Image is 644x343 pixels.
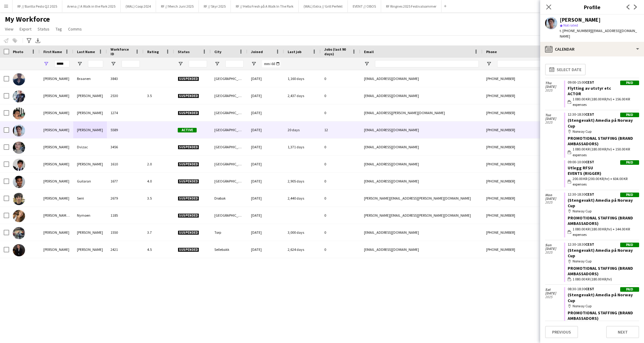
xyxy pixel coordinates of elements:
[585,242,594,247] span: CEST
[211,173,247,190] div: [GEOGRAPHIC_DATA]
[620,243,639,247] div: Paid
[568,160,639,164] div: 09:00-10:00
[40,104,73,121] div: [PERSON_NAME]
[178,230,199,235] span: Suspended
[348,0,381,12] button: EVENT // OBOS
[53,25,64,33] a: Tag
[284,190,321,207] div: 2,440 days
[573,226,639,237] span: 1 080.00 KR (180.00 KR/hr) + 144.00 KR expenses
[321,173,360,190] div: 0
[144,87,174,104] div: 3.5
[545,193,564,197] span: Mon
[364,61,369,67] button: Open Filter Menu
[107,87,144,104] div: 2530
[486,61,492,67] button: Open Filter Menu
[568,287,639,291] div: 08:30-18:30
[360,207,482,224] div: [PERSON_NAME][EMAIL_ADDRESS][PERSON_NAME][DOMAIN_NAME]
[284,87,321,104] div: 2,437 days
[40,173,73,190] div: [PERSON_NAME]
[251,61,257,67] button: Open Filter Menu
[482,224,561,241] div: [PHONE_NUMBER]
[606,326,639,338] button: Next
[13,159,25,171] img: Antonio A. Bianculli
[13,125,25,137] img: Anton Philippenko
[284,139,321,155] div: 1,371 days
[381,0,442,12] button: RF Ringnes 2025 Festivalsommer
[568,91,639,96] div: Actor
[482,139,561,155] div: [PHONE_NUMBER]
[107,207,144,224] div: 1185
[144,224,174,241] div: 3.7
[231,0,299,12] button: RF // Hello Fresh på A Walk In The Park
[107,156,144,172] div: 1610
[54,60,70,67] input: First Name Filter Input
[585,112,594,117] span: CEST
[360,173,482,190] div: [EMAIL_ADDRESS][DOMAIN_NAME]
[568,129,639,134] div: Norway Cup
[321,190,360,207] div: 0
[321,104,360,121] div: 0
[77,61,82,67] button: Open Filter Menu
[573,276,612,282] span: 1 080.00 KR (180.00 KR/hr)
[211,139,247,155] div: [GEOGRAPHIC_DATA]
[573,176,639,187] span: 200.00 KR (200.00 KR/hr) + 604.00 KR expenses
[73,207,107,224] div: Nymoen
[107,139,144,155] div: 3456
[73,87,107,104] div: [PERSON_NAME]
[211,224,247,241] div: Torp
[545,326,578,338] button: Previous
[13,210,25,222] img: Kristine Antonia Nymoen
[284,173,321,190] div: 2,905 days
[40,224,73,241] div: [PERSON_NAME]
[545,113,564,117] span: Tue
[62,0,121,12] button: Arena // A Walk in the Park 2025
[321,121,360,138] div: 12
[13,90,25,103] img: Anton Lundgren
[284,224,321,241] div: 3,000 days
[262,60,280,67] input: Joined Filter Input
[545,121,564,124] span: 2025
[321,224,360,241] div: 0
[107,224,144,241] div: 1550
[568,208,639,214] div: Norway Cup
[545,81,564,85] span: Thu
[68,26,82,32] span: Comms
[360,190,482,207] div: [PERSON_NAME][EMAIL_ADDRESS][PERSON_NAME][DOMAIN_NAME]
[482,156,561,172] div: [PHONE_NUMBER]
[585,287,594,291] span: CEST
[56,26,62,32] span: Tag
[482,87,561,104] div: [PHONE_NUMBER]
[73,241,107,258] div: [PERSON_NAME]
[545,88,564,92] span: 2025
[178,247,199,252] span: Suspended
[107,173,144,190] div: 1677
[360,121,482,138] div: [EMAIL_ADDRESS][DOMAIN_NAME]
[144,173,174,190] div: 4.0
[545,251,564,254] span: 2025
[211,87,247,104] div: [GEOGRAPHIC_DATA]
[568,292,633,303] a: (Stengevakt) Amedia på Norway Cup
[247,224,284,241] div: [DATE]
[482,190,561,207] div: [PHONE_NUMBER]
[5,15,50,24] span: My Workforce
[178,162,199,167] span: Suspended
[545,295,564,299] span: 2025
[35,25,52,33] a: Status
[13,0,62,12] button: RF // Barilla Pesto Q2 2025
[585,160,594,164] span: CEST
[573,96,639,107] span: 1 080.00 KR (180.00 KR/hr) + 156.00 KR expenses
[620,193,639,197] div: Paid
[40,87,73,104] div: [PERSON_NAME]
[43,49,62,54] span: First Name
[482,207,561,224] div: [PHONE_NUMBER]
[2,25,16,33] a: View
[13,227,25,239] img: Markus antoni Arntzen
[545,247,564,251] span: [DATE]
[563,23,578,27] span: Not rated
[211,241,247,258] div: Sellebakk
[360,104,482,121] div: [EMAIL_ADDRESS][PERSON_NAME][DOMAIN_NAME]
[360,224,482,241] div: [EMAIL_ADDRESS][DOMAIN_NAME]
[482,70,561,87] div: [PHONE_NUMBER]
[73,104,107,121] div: [PERSON_NAME]
[486,49,497,54] span: Phone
